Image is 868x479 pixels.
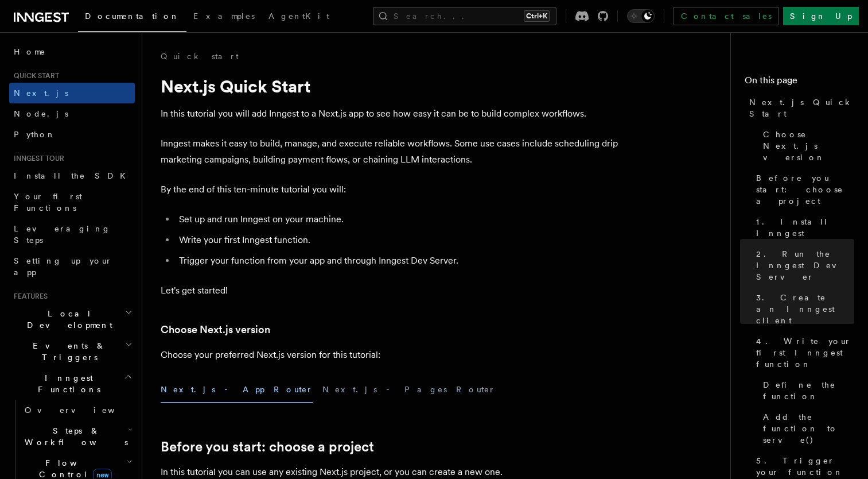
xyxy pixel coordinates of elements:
[9,83,135,103] a: Next.js
[14,224,111,245] span: Leveraging Steps
[9,340,125,363] span: Events & Triggers
[176,253,620,269] li: Trigger your function from your app and through Inngest Dev Server.
[756,248,854,283] span: 2. Run the Inngest Dev Server
[756,292,854,326] span: 3. Create an Inngest client
[752,287,854,331] a: 3. Create an Inngest client
[161,76,620,96] h1: Next.js Quick Start
[9,368,135,400] button: Inngest Functions
[161,106,620,122] p: In this tutorial you will add Inngest to a Next.js app to see how easy it can be to build complex...
[9,250,135,283] a: Setting up your app
[763,379,854,402] span: Define the function
[20,420,135,453] button: Steps & Workflows
[9,308,125,331] span: Local Development
[20,400,135,420] a: Overview
[745,74,854,92] h4: On this page
[14,256,112,277] span: Setting up your app
[9,103,135,124] a: Node.js
[749,96,854,119] span: Next.js Quick Start
[161,51,239,62] a: Quick start
[9,303,135,335] button: Local Development
[14,109,68,118] span: Node.js
[9,165,135,186] a: Install the SDK
[524,10,550,22] kbd: Ctrl+K
[752,168,854,211] a: Before you start: choose a project
[783,7,859,25] a: Sign Up
[161,347,620,363] p: Choose your preferred Next.js version for this tutorial:
[9,124,135,145] a: Python
[14,192,82,213] span: Your first Functions
[9,335,135,368] button: Events & Triggers
[14,46,46,57] span: Home
[161,377,313,403] button: Next.js - App Router
[25,405,143,415] span: Overview
[9,41,135,62] a: Home
[268,11,329,21] span: AgentKit
[373,7,556,25] button: Search...Ctrl+K
[262,3,336,31] a: AgentKit
[176,232,620,248] li: Write your first Inngest function.
[758,374,854,407] a: Define the function
[9,372,124,395] span: Inngest Functions
[20,425,128,448] span: Steps & Workflows
[161,322,270,338] a: Choose Next.js version
[161,181,620,198] p: By the end of this ten-minute tutorial you will:
[752,244,854,287] a: 2. Run the Inngest Dev Server
[674,7,779,25] a: Contact sales
[161,283,620,299] p: Let's get started!
[85,11,180,21] span: Documentation
[752,331,854,374] a: 4. Write your first Inngest function
[186,3,262,31] a: Examples
[14,88,68,98] span: Next.js
[756,216,854,239] span: 1. Install Inngest
[627,9,655,23] button: Toggle dark mode
[9,186,135,218] a: Your first Functions
[161,439,374,455] a: Before you start: choose a project
[9,154,64,163] span: Inngest tour
[763,129,854,163] span: Choose Next.js version
[14,130,56,139] span: Python
[758,407,854,450] a: Add the function to serve()
[161,136,620,168] p: Inngest makes it easy to build, manage, and execute reliable workflows. Some use cases include sc...
[14,171,133,180] span: Install the SDK
[756,172,854,207] span: Before you start: choose a project
[745,92,854,124] a: Next.js Quick Start
[763,411,854,446] span: Add the function to serve()
[9,218,135,250] a: Leveraging Steps
[176,211,620,227] li: Set up and run Inngest on your machine.
[193,11,255,21] span: Examples
[322,377,496,403] button: Next.js - Pages Router
[756,335,854,370] span: 4. Write your first Inngest function
[758,124,854,168] a: Choose Next.js version
[9,292,48,301] span: Features
[9,71,59,80] span: Quick start
[752,211,854,244] a: 1. Install Inngest
[78,3,186,32] a: Documentation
